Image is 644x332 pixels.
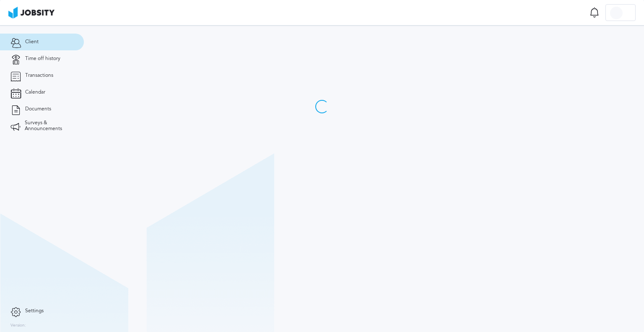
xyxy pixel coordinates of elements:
[25,39,39,45] span: Client
[25,120,73,132] span: Surveys & Announcements
[25,73,53,78] span: Transactions
[25,56,60,62] span: Time off history
[25,106,51,112] span: Documents
[10,323,26,328] label: Version:
[25,308,44,314] span: Settings
[8,7,55,18] img: ab4bad089aa723f57921c736e9817d99.png
[25,89,45,95] span: Calendar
